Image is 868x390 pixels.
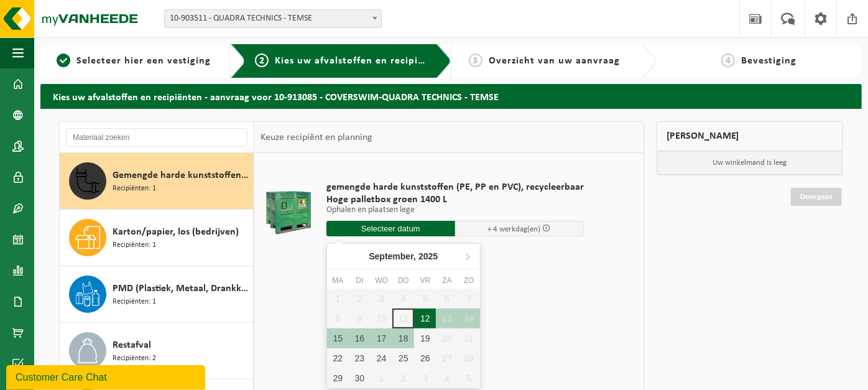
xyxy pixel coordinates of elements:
button: Gemengde harde kunststoffen (PE, PP en PVC), recycleerbaar (industrieel) Recipiënten: 1 [60,153,254,210]
span: Karton/papier, los (bedrijven) [113,225,239,239]
div: di [349,274,371,287]
span: Recipiënten: 1 [113,239,156,251]
iframe: chat widget [6,363,208,390]
div: 15 [327,328,349,348]
div: 30 [349,368,371,388]
div: 2 [392,368,414,388]
div: 19 [414,328,436,348]
div: 3 [414,368,436,388]
button: Restafval Recipiënten: 2 [60,323,254,379]
div: wo [371,274,392,287]
div: 18 [392,328,414,348]
span: Kies uw afvalstoffen en recipiënten [275,56,446,66]
div: 12 [414,309,436,328]
span: Selecteer hier een vestiging [76,56,211,66]
div: 24 [371,348,392,368]
span: Recipiënten: 1 [113,296,156,308]
h2: Kies uw afvalstoffen en recipiënten - aanvraag voor 10-913085 - COVERSWIM-QUADRA TECHNICS - TEMSE [40,84,862,108]
span: Gemengde harde kunststoffen (PE, PP en PVC), recycleerbaar (industrieel) [113,168,250,183]
span: 2 [255,53,269,67]
span: 10-903511 - QUADRA TECHNICS - TEMSE [164,9,382,28]
span: Hoge palletbox groen 1400 L [326,193,584,206]
span: 3 [469,53,482,67]
span: Bevestiging [741,56,796,66]
span: PMD (Plastiek, Metaal, Drankkartons) (bedrijven) [113,281,250,296]
span: 4 [721,53,735,67]
div: 25 [392,348,414,368]
button: PMD (Plastiek, Metaal, Drankkartons) (bedrijven) Recipiënten: 1 [60,266,254,323]
p: Uw winkelmand is leeg [657,151,843,175]
div: 16 [349,328,371,348]
span: Restafval [113,338,151,353]
span: gemengde harde kunststoffen (PE, PP en PVC), recycleerbaar [326,181,584,193]
span: 1 [57,53,70,67]
div: 17 [371,328,392,348]
i: 2025 [418,252,438,261]
div: 23 [349,348,371,368]
span: Overzicht van uw aanvraag [489,56,620,66]
span: 10-903511 - QUADRA TECHNICS - TEMSE [165,10,381,27]
span: + 4 werkdag(en) [487,225,540,233]
div: zo [458,274,480,287]
div: za [436,274,458,287]
div: ma [327,274,349,287]
div: [PERSON_NAME] [657,121,843,151]
input: Selecteer datum [326,221,455,236]
span: Recipiënten: 2 [113,353,156,364]
input: Materiaal zoeken [66,128,247,147]
div: September, [364,246,443,266]
a: 1Selecteer hier een vestiging [47,53,221,68]
div: 29 [327,368,349,388]
div: 22 [327,348,349,368]
a: Doorgaan [791,188,842,206]
div: 26 [414,348,436,368]
button: Karton/papier, los (bedrijven) Recipiënten: 1 [60,210,254,266]
div: 1 [371,368,392,388]
div: vr [414,274,436,287]
span: Recipiënten: 1 [113,183,156,195]
div: do [392,274,414,287]
p: Ophalen en plaatsen lege [326,206,584,215]
div: Keuze recipiënt en planning [254,122,379,153]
